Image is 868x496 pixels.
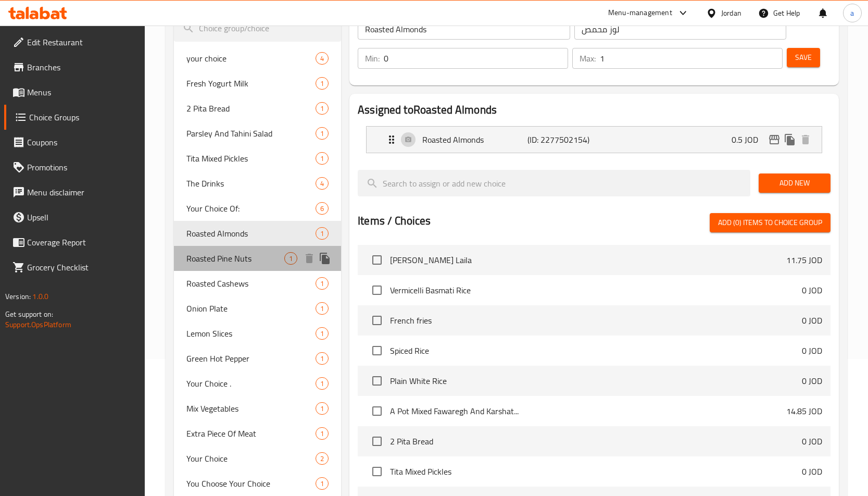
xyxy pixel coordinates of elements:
span: Grocery Checklist [27,261,136,274]
div: Choices [316,377,329,390]
span: Select choice [366,370,388,392]
span: French fries [390,314,802,327]
div: Choices [284,252,297,265]
p: 0 JOD [802,375,822,387]
span: Your Choice Of: [186,202,316,215]
span: Onion Plate [186,302,316,315]
span: A Pot Mixed Fawaregh And Karshat... [390,405,786,417]
div: Parsley And Tahini Salad1 [174,121,341,146]
a: Coupons [4,130,145,155]
div: You Choose Your Choice1 [174,471,341,496]
span: Select choice [366,430,388,452]
button: edit [766,132,782,147]
div: Choices [316,77,329,90]
div: The Drinks4 [174,171,341,196]
button: duplicate [317,251,333,266]
input: search [358,170,750,196]
span: Select choice [366,309,388,331]
span: Parsley And Tahini Salad [186,127,316,140]
span: Edit Restaurant [27,36,136,48]
span: Your Choice . [186,377,316,390]
div: Choices [316,302,329,315]
span: 2 [316,454,328,464]
div: Choices [316,152,329,165]
span: Tita Mixed Pickles [390,465,802,478]
input: search [174,15,341,42]
span: Promotions [27,161,136,173]
span: Select choice [366,340,388,362]
p: 0 JOD [802,314,822,327]
div: Choices [316,402,329,415]
span: 1 [316,154,328,164]
div: Fresh Yogurt Milk1 [174,71,341,96]
a: Menu disclaimer [4,180,145,205]
span: 6 [316,204,328,214]
span: 1 [316,379,328,389]
button: Add (0) items to choice group [710,213,831,232]
span: 1 [316,329,328,339]
button: delete [798,132,813,147]
a: Promotions [4,155,145,180]
span: Add New [767,177,822,190]
div: Choices [316,452,329,465]
span: Menu disclaimer [27,186,136,199]
span: Add (0) items to choice group [718,216,822,229]
p: Min: [365,52,380,65]
span: 4 [316,179,328,189]
span: Your Choice [186,452,316,465]
span: 1 [316,104,328,114]
a: Support.OpsPlatform [5,318,71,331]
span: Select choice [366,400,388,422]
span: Get support on: [5,307,53,321]
div: your choice4 [174,46,341,71]
span: 1 [316,79,328,89]
a: Edit Restaurant [4,30,145,55]
span: Plain White Rice [390,375,802,387]
span: Version: [5,290,31,303]
span: 2 Pita Bread [186,102,316,115]
button: delete [301,251,317,266]
div: Extra Piece Of Meat1 [174,421,341,446]
div: Jordan [721,7,741,19]
div: Choices [316,177,329,190]
p: 0.5 JOD [732,133,766,146]
p: 14.85 JOD [786,405,822,417]
div: Lemon Slices1 [174,321,341,346]
div: Choices [316,427,329,440]
div: Your Choice Of:6 [174,196,341,221]
li: Expand [358,122,831,157]
div: Roasted Almonds1 [174,221,341,246]
span: [PERSON_NAME] Laila [390,254,786,266]
span: 1 [285,254,297,264]
span: 1 [316,279,328,289]
span: Extra Piece Of Meat [186,427,316,440]
div: Your Choice2 [174,446,341,471]
p: 0 JOD [802,435,822,448]
span: Mix Vegetables [186,402,316,415]
div: Choices [316,277,329,290]
span: 1 [316,354,328,364]
span: Lemon Slices [186,327,316,340]
div: Choices [316,352,329,365]
div: Roasted Cashews1 [174,271,341,296]
button: Add New [759,173,831,193]
span: Select choice [366,249,388,271]
a: Coverage Report [4,230,145,255]
a: Menus [4,80,145,105]
span: 1 [316,479,328,489]
span: Tita Mixed Pickles [186,152,316,165]
div: Green Hot Pepper1 [174,346,341,371]
div: Tita Mixed Pickles1 [174,146,341,171]
span: your choice [186,52,316,65]
p: (ID: 2277502154) [527,133,598,146]
span: 4 [316,54,328,64]
p: 0 JOD [802,284,822,296]
h2: Items / Choices [358,213,431,229]
span: Branches [27,61,136,73]
div: Choices [316,477,329,490]
div: Choices [316,327,329,340]
a: Choice Groups [4,105,145,130]
span: The Drinks [186,177,316,190]
div: Roasted Pine Nuts1deleteduplicate [174,246,341,271]
span: 1 [316,129,328,139]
